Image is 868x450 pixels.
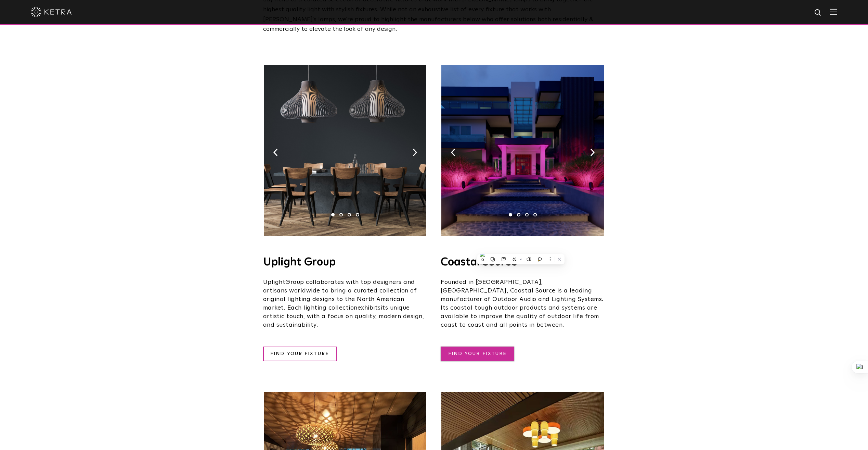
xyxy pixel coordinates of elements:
[451,149,455,156] img: arrow-left-black.svg
[263,347,337,361] a: FIND YOUR FIXTURE
[358,305,381,311] span: exhibits
[830,9,837,15] img: Hamburger%20Nav.svg
[263,279,417,311] span: Group collaborates with top designers and artisans worldwide to bring a curated collection of ori...
[273,149,278,156] img: arrow-left-black.svg
[590,149,595,156] img: arrow-right-black.svg
[31,7,72,17] img: ketra-logo-2019-white
[441,65,604,236] img: 03-1.jpg
[441,279,604,328] span: Founded in [GEOGRAPHIC_DATA], [GEOGRAPHIC_DATA], Coastal Source is a leading manufacturer of Outd...
[413,149,417,156] img: arrow-right-black.svg
[814,9,822,17] img: search icon
[441,347,514,361] a: FIND YOUR FIXTURE
[263,257,427,268] h4: Uplight Group
[441,257,605,268] h4: Coastal Source
[263,279,286,285] span: Uplight
[264,65,426,236] img: Uplight_Ketra_Image.jpg
[263,305,424,328] span: its unique artistic touch, with a focus on quality, modern design, and sustainability.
